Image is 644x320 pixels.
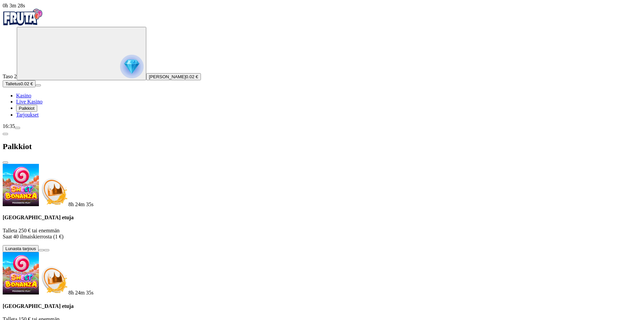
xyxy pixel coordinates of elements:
[3,123,15,129] span: 16:35
[16,105,37,112] button: Palkkiot
[19,106,35,111] span: Palkkiot
[3,9,43,26] img: Fruta
[20,81,33,86] span: 0.02 €
[3,215,641,221] h4: [GEOGRAPHIC_DATA] etuja
[39,265,68,294] img: Deposit bonus icon
[68,201,94,207] span: countdown
[3,9,641,118] nav: Primary
[15,127,20,129] button: menu
[16,93,31,98] a: Kasino
[120,55,144,78] img: reward progress
[17,27,146,80] button: reward progress
[3,245,39,252] button: Lunasta tarjous
[186,74,198,79] span: 0.02 €
[3,162,8,164] button: close
[3,3,25,8] span: user session time
[146,73,201,80] button: [PERSON_NAME]0.02 €
[5,246,36,251] span: Lunasta tarjous
[16,112,39,118] a: Tarjoukset
[3,74,17,79] span: Taso 2
[3,164,39,206] img: Sweet Bonanza
[3,303,641,309] h4: [GEOGRAPHIC_DATA] etuja
[3,93,641,118] nav: Main menu
[44,249,49,251] button: info
[5,81,20,86] span: Talletus
[3,142,641,151] h2: Palkkiot
[149,74,186,79] span: [PERSON_NAME]
[68,290,94,295] span: countdown
[36,84,41,86] button: menu
[16,99,43,104] a: Live Kasino
[39,177,68,206] img: Deposit bonus icon
[3,80,36,87] button: Talletusplus icon0.02 €
[3,228,641,240] p: Talleta 250 € tai enemmän Saat 40 ilmaiskierrosta (1 €)
[3,21,43,27] a: Fruta
[3,133,8,135] button: chevron-left icon
[3,252,39,294] img: Sweet Bonanza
